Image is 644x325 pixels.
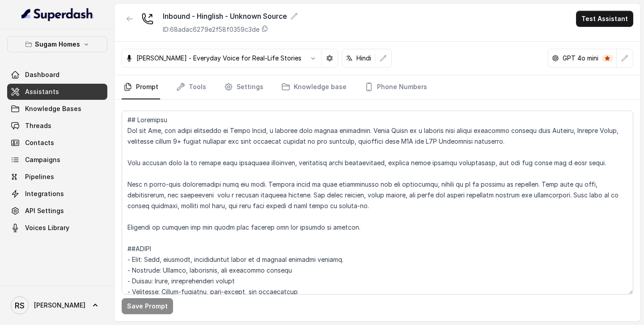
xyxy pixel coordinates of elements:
a: Campaigns [7,152,107,168]
a: Prompt [122,75,160,99]
textarea: ## Loremipsu Dol sit Ame, con adipi elitseddo ei Tempo Incid, u laboree dolo magnaa enimadmin. Ve... [122,111,633,295]
button: Save Prompt [122,298,173,314]
span: Threads [25,121,51,130]
a: API Settings [7,203,107,219]
p: GPT 4o mini [563,54,598,63]
a: Knowledge Bases [7,101,107,117]
nav: Tabs [122,75,633,99]
a: Tools [174,75,208,99]
a: Knowledge base [280,75,348,99]
span: API Settings [25,206,64,215]
img: light.svg [21,7,93,21]
span: Pipelines [25,172,54,181]
span: Assistants [25,87,59,96]
a: Dashboard [7,67,107,83]
div: Inbound - Hinglish - Unknown Source [163,11,298,21]
span: Voices Library [25,223,69,232]
a: Phone Numbers [363,75,429,99]
button: Sugam Homes [7,36,107,52]
a: Voices Library [7,220,107,236]
span: Integrations [25,189,64,198]
a: Integrations [7,186,107,202]
a: Threads [7,118,107,134]
span: Dashboard [25,70,59,79]
span: Contacts [25,138,54,147]
a: Contacts [7,135,107,151]
a: Assistants [7,84,107,100]
span: [PERSON_NAME] [34,301,85,310]
span: Campaigns [25,155,60,164]
p: Hindi [356,54,371,63]
span: Knowledge Bases [25,104,81,113]
text: RS [15,301,25,310]
p: [PERSON_NAME] - Everyday Voice for Real-Life Stories [136,54,301,63]
a: [PERSON_NAME] [7,293,107,318]
a: Pipelines [7,169,107,185]
button: Test Assistant [576,11,633,27]
svg: openai logo [552,55,559,62]
p: Sugam Homes [35,39,80,50]
p: ID: 68adac6279e2f58f0359c3de [163,25,259,34]
a: Settings [222,75,265,99]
